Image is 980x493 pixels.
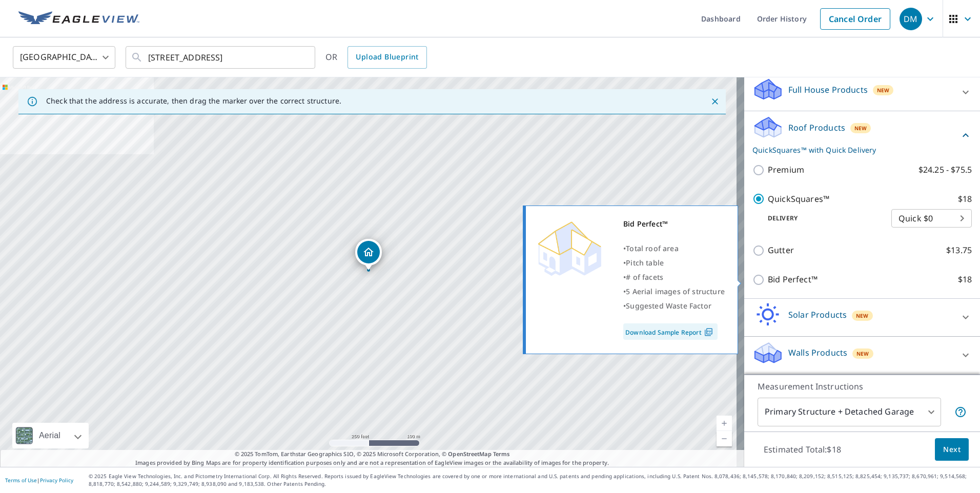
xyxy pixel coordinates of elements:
[623,256,725,270] div: •
[935,438,969,461] button: Next
[626,272,663,282] span: # of facets
[702,327,716,337] img: Pdf Icon
[918,163,972,176] p: $24.25 - $75.5
[493,450,510,458] a: Terms
[626,243,679,253] span: Total roof area
[623,323,718,340] a: Download Sample Report
[235,450,510,459] span: © 2025 TomTom, Earthstar Geographics SIO, © 2025 Microsoft Corporation, ©
[946,244,972,257] p: $13.75
[752,303,972,332] div: Solar ProductsNew
[788,84,868,96] p: Full House Products
[756,438,849,461] p: Estimated Total: $18
[856,312,869,320] span: New
[348,46,426,69] a: Upload Blueprint
[758,380,967,393] p: Measurement Instructions
[626,258,664,268] span: Pitch table
[623,299,725,313] div: •
[788,309,847,321] p: Solar Products
[768,163,804,176] p: Premium
[448,450,491,458] a: OpenStreetMap
[18,11,139,27] img: EV Logo
[356,51,418,64] span: Upload Blueprint
[752,214,891,223] p: Delivery
[36,423,64,448] div: Aerial
[958,273,972,286] p: $18
[854,124,867,132] span: New
[89,473,975,488] p: © 2025 Eagle View Technologies, Inc. and Pictometry International Corp. All Rights Reserved. Repo...
[40,477,73,484] a: Privacy Policy
[752,145,959,155] p: QuickSquares™ with Quick Delivery
[626,286,725,296] span: 5 Aerial images of structure
[717,431,732,446] a: Current Level 17, Zoom Out
[820,8,890,30] a: Cancel Order
[752,341,972,370] div: Walls ProductsNew
[788,121,845,134] p: Roof Products
[954,406,967,418] span: Your report will include the primary structure and a detached garage if one exists.
[626,301,711,311] span: Suggested Waste Factor
[768,244,794,257] p: Gutter
[623,284,725,299] div: •
[856,350,869,358] span: New
[943,443,961,456] span: Next
[46,96,341,106] p: Check that the address is accurate, then drag the marker over the correct structure.
[900,8,922,30] div: DM
[13,43,115,72] div: [GEOGRAPHIC_DATA]
[758,398,941,426] div: Primary Structure + Detached Garage
[788,346,847,359] p: Walls Products
[708,95,722,108] button: Close
[5,477,73,483] p: |
[717,416,732,431] a: Current Level 17, Zoom In
[534,217,605,278] img: Premium
[752,77,972,107] div: Full House ProductsNew
[5,477,37,484] a: Terms of Use
[148,43,294,72] input: Search by address or latitude-longitude
[325,46,427,69] div: OR
[891,204,972,233] div: Quick $0
[752,115,972,155] div: Roof ProductsNewQuickSquares™ with Quick Delivery
[623,241,725,256] div: •
[768,273,818,286] p: Bid Perfect™
[958,193,972,206] p: $18
[355,239,382,271] div: Dropped pin, building 1, Residential property, 801 W Bella Vista Dr Green Valley, AZ 85614
[877,86,890,94] span: New
[623,217,725,231] div: Bid Perfect™
[768,193,829,206] p: QuickSquares™
[623,270,725,284] div: •
[12,423,89,448] div: Aerial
